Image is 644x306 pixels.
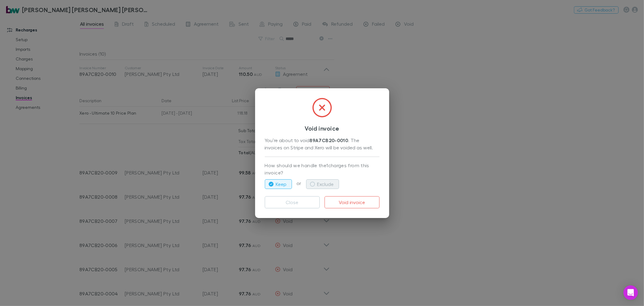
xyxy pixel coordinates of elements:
[325,196,380,208] button: Void invoice
[265,137,380,152] div: You’re about to void . The invoices on Stripe and Xero will be voided as well.
[265,179,292,189] button: Keep
[265,196,320,208] button: Close
[306,179,339,189] button: Exclude
[310,137,348,143] strong: 89A7CB20-0010
[265,125,380,132] h3: Void invoice
[265,162,380,177] p: How should we handle the 1 charges from this invoice?
[623,285,638,300] div: Open Intercom Messenger
[292,180,306,186] span: or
